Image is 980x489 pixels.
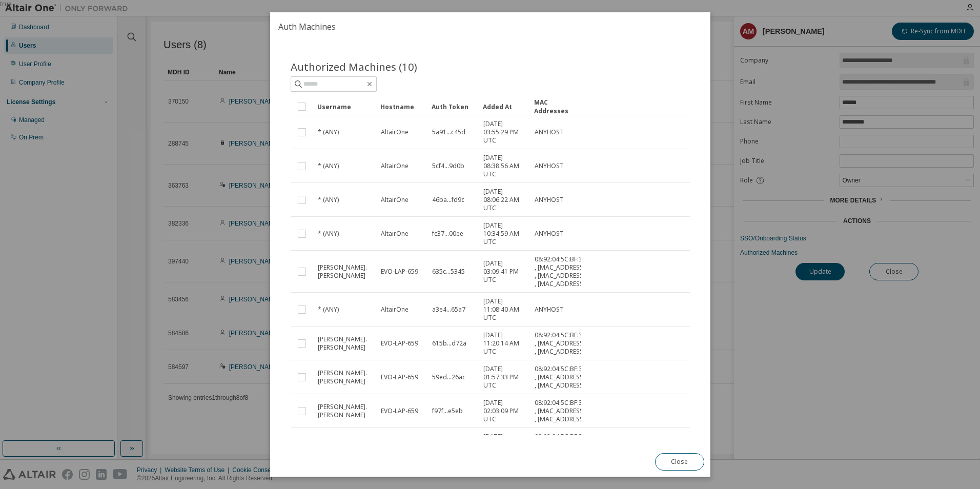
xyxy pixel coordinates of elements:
[534,305,563,314] span: ANYHOST
[380,339,418,348] span: EVO-LAP-659
[534,162,563,170] span: ANYHOST
[270,12,710,41] h2: Auth Machines
[318,196,339,204] span: * (ANY)
[380,196,408,204] span: AltairOne
[534,365,586,390] span: 08:92:04:5C:BF:3B , [MAC_ADDRESS] , [MAC_ADDRESS]
[318,369,372,385] span: [PERSON_NAME].[PERSON_NAME]
[534,196,563,204] span: ANYHOST
[432,305,465,314] span: a3e4...65a7
[432,373,465,381] span: 59ed...26ac
[318,128,339,136] span: * (ANY)
[432,162,464,170] span: 5cf4...9d0b
[483,221,525,246] span: [DATE] 10:34:59 AM UTC
[380,128,408,136] span: AltairOne
[432,339,466,348] span: 615b...d72a
[483,331,525,356] span: [DATE] 11:20:14 AM UTC
[482,98,525,115] div: Added At
[534,399,586,423] span: 08:92:04:5C:BF:3B , [MAC_ADDRESS] , [MAC_ADDRESS]
[431,98,474,115] div: Auth Token
[432,230,463,238] span: fc37...00ee
[483,259,525,284] span: [DATE] 03:09:41 PM UTC
[432,268,464,276] span: 635c...5345
[380,230,408,238] span: AltairOne
[318,335,372,352] span: [PERSON_NAME].[PERSON_NAME]
[534,98,577,115] div: MAC Addresses
[534,128,563,136] span: ANYHOST
[432,128,465,136] span: 5a91...c45d
[483,365,525,390] span: [DATE] 01:57:33 PM UTC
[432,407,462,415] span: f97f...e5eb
[483,154,525,178] span: [DATE] 08:38:56 AM UTC
[483,433,525,457] span: [DATE] 09:52:17 AM UTC
[534,255,586,288] span: 08:92:04:5C:BF:3B , [MAC_ADDRESS] , [MAC_ADDRESS] , [MAC_ADDRESS]
[380,98,423,115] div: Hostname
[380,162,408,170] span: AltairOne
[432,196,464,204] span: 46ba...fd9c
[380,373,418,381] span: EVO-LAP-659
[483,188,525,212] span: [DATE] 08:06:22 AM UTC
[318,162,339,170] span: * (ANY)
[380,268,418,276] span: EVO-LAP-659
[534,230,563,238] span: ANYHOST
[380,305,408,314] span: AltairOne
[483,120,525,145] span: [DATE] 03:55:29 PM UTC
[291,59,417,74] span: Authorized Machines (10)
[483,399,525,423] span: [DATE] 02:03:09 PM UTC
[318,230,339,238] span: * (ANY)
[318,263,372,280] span: [PERSON_NAME].[PERSON_NAME]
[318,403,372,419] span: [PERSON_NAME].[PERSON_NAME]
[317,98,372,115] div: Username
[534,331,586,356] span: 08:92:04:5C:BF:3B , [MAC_ADDRESS] , [MAC_ADDRESS]
[380,407,418,415] span: EVO-LAP-659
[655,453,704,471] button: Close
[534,433,586,457] span: 08:92:04:5C:BF:3B , [MAC_ADDRESS] , [MAC_ADDRESS]
[318,305,339,314] span: * (ANY)
[483,297,525,322] span: [DATE] 11:08:40 AM UTC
